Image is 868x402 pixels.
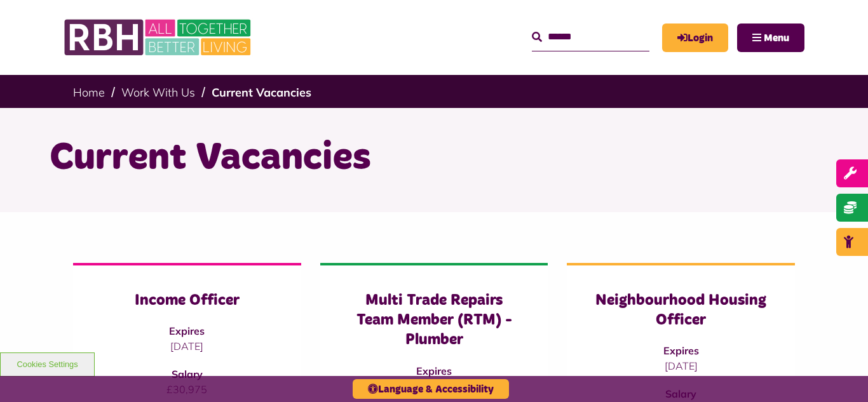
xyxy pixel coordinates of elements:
button: Language & Accessibility [353,379,509,399]
a: Work With Us [121,85,195,100]
strong: Expires [169,325,205,337]
a: Home [73,85,105,100]
strong: Salary [172,368,203,380]
strong: Expires [416,365,452,377]
button: Navigation [737,23,804,52]
span: Menu [764,33,789,43]
iframe: Netcall Web Assistant for live chat [811,345,868,402]
p: [DATE] [592,358,770,373]
img: RBH [64,13,254,62]
h3: Multi Trade Repairs Team Member (RTM) - Plumber [346,291,523,351]
p: [DATE] [98,338,276,354]
a: Current Vacancies [212,85,311,100]
strong: Expires [663,344,699,357]
h1: Current Vacancies [50,133,818,183]
a: MyRBH [662,23,728,52]
h3: Income Officer [98,291,276,311]
h3: Neighbourhood Housing Officer [592,291,770,330]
